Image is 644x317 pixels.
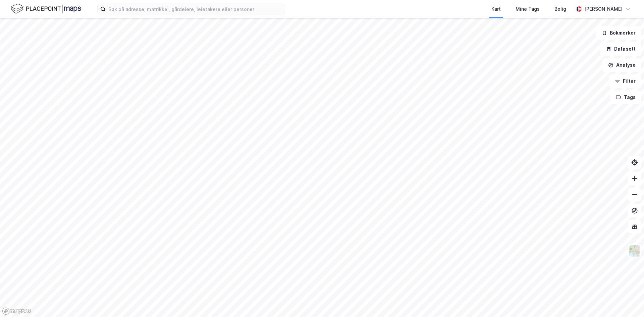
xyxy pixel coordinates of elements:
[554,5,566,13] div: Bolig
[610,285,644,317] div: Kontrollprogram for chat
[610,285,644,317] iframe: Chat Widget
[11,3,81,15] img: logo.f888ab2527a4732fd821a326f86c7f29.svg
[106,4,285,14] input: Søk på adresse, matrikkel, gårdeiere, leietakere eller personer
[516,5,540,13] div: Mine Tags
[584,5,623,13] div: [PERSON_NAME]
[491,5,501,13] div: Kart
